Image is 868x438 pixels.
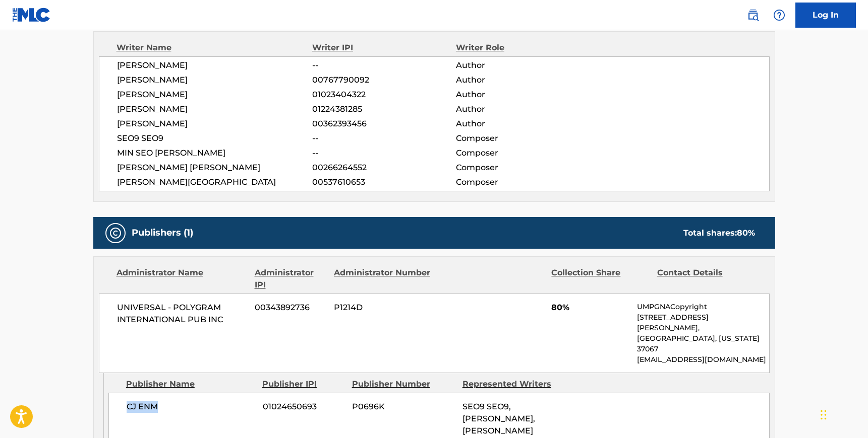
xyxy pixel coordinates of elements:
[456,74,587,86] span: Author
[127,401,255,413] span: CJ ENM
[683,227,755,239] div: Total shares:
[657,267,755,291] div: Contact Details
[312,89,455,101] span: 01023404322
[456,42,587,54] div: Writer Role
[637,302,769,312] p: UMPGNACopyright
[456,147,587,159] span: Composer
[263,401,344,413] span: 01024650693
[334,267,432,291] div: Administrator Number
[117,147,313,159] span: MIN SEO [PERSON_NAME]
[117,302,248,326] span: UNIVERSAL - POLYGRAM INTERNATIONAL PUB INC
[637,354,769,365] p: [EMAIL_ADDRESS][DOMAIN_NAME]
[109,227,122,239] img: Publishers
[456,118,587,130] span: Author
[117,103,313,115] span: [PERSON_NAME]
[747,9,759,21] img: search
[456,89,587,101] span: Author
[262,378,344,390] div: Publisher IPI
[312,103,455,115] span: 01224381285
[737,228,755,238] span: 80 %
[773,9,785,21] img: help
[456,59,587,71] span: Author
[117,42,313,54] div: Writer Name
[117,59,313,71] span: [PERSON_NAME]
[117,74,313,86] span: [PERSON_NAME]
[255,302,326,314] span: 00343892736
[821,400,827,430] div: Drag
[312,118,455,130] span: 00362393456
[312,147,455,159] span: --
[117,118,313,130] span: [PERSON_NAME]
[456,162,587,174] span: Composer
[117,176,313,188] span: [PERSON_NAME][GEOGRAPHIC_DATA]
[312,74,455,86] span: 00767790092
[126,378,255,390] div: Publisher Name
[462,378,565,390] div: Represented Writers
[255,267,326,291] div: Administrator IPI
[456,132,587,144] span: Composer
[312,42,456,54] div: Writer IPI
[456,176,587,188] span: Composer
[818,390,868,438] iframe: Chat Widget
[795,3,856,28] a: Log In
[117,89,313,101] span: [PERSON_NAME]
[117,267,247,291] div: Administrator Name
[117,162,313,174] span: [PERSON_NAME] [PERSON_NAME]
[352,401,455,413] span: P0696K
[312,132,455,144] span: --
[312,59,455,71] span: --
[637,333,769,354] p: [GEOGRAPHIC_DATA], [US_STATE] 37067
[456,103,587,115] span: Author
[637,312,769,333] p: [STREET_ADDRESS][PERSON_NAME],
[312,162,455,174] span: 00266264552
[334,302,432,314] span: P1214D
[551,267,649,291] div: Collection Share
[352,378,455,390] div: Publisher Number
[117,132,313,144] span: SEO9 SEO9
[12,8,51,22] img: MLC Logo
[312,176,455,188] span: 00537610653
[769,5,789,25] div: Help
[132,227,193,239] h5: Publishers (1)
[551,302,629,314] span: 80%
[743,5,763,25] a: Public Search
